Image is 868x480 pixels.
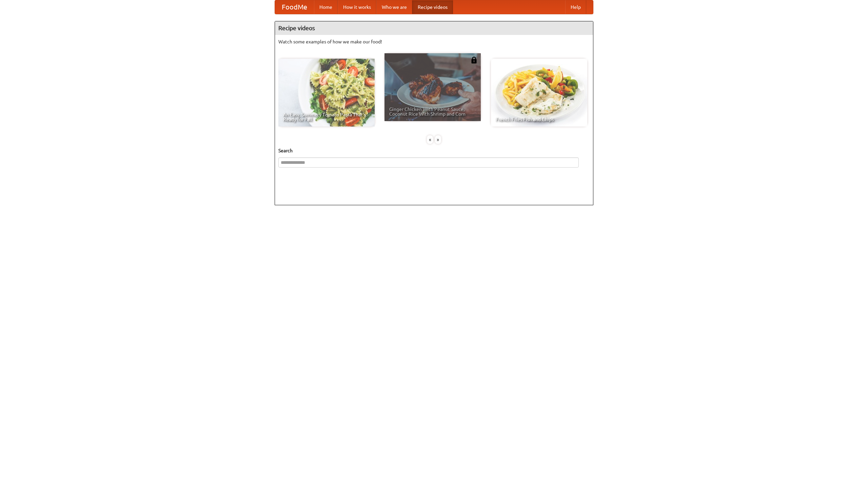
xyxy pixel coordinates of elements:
[314,0,338,14] a: Home
[491,59,587,127] a: French Fries Fish and Chips
[278,147,590,154] h5: Search
[412,0,453,14] a: Recipe videos
[565,0,586,14] a: Help
[496,117,583,122] span: French Fries Fish and Chips
[275,0,314,14] a: FoodMe
[278,38,590,45] p: Watch some examples of how we make our food!
[275,21,593,35] h4: Recipe videos
[338,0,376,14] a: How it works
[427,135,433,144] div: «
[278,59,375,127] a: An Easy, Summery Tomato Pasta That's Ready for Fall
[283,112,370,122] span: An Easy, Summery Tomato Pasta That's Ready for Fall
[471,57,477,63] img: 483408.png
[376,0,412,14] a: Who we are
[435,135,441,144] div: »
